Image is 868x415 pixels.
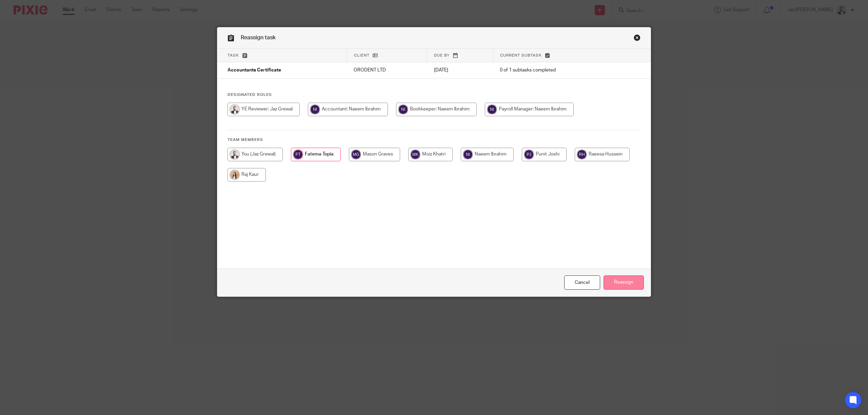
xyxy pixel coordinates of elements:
[493,62,615,79] td: 0 of 1 subtasks completed
[434,67,487,74] p: [DATE]
[228,92,640,98] h4: Designated Roles
[434,54,450,57] span: Due by
[564,275,600,290] a: Close this dialog window
[354,67,420,74] p: ORODENT LTD
[354,54,370,57] span: Client
[228,137,640,143] h4: Team members
[241,35,276,40] span: Reassign task
[228,54,239,57] span: Task
[634,34,640,43] a: Close this dialog window
[604,275,644,290] input: Reassign
[228,68,281,73] span: Accountants Certificate
[500,54,542,57] span: Current subtask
